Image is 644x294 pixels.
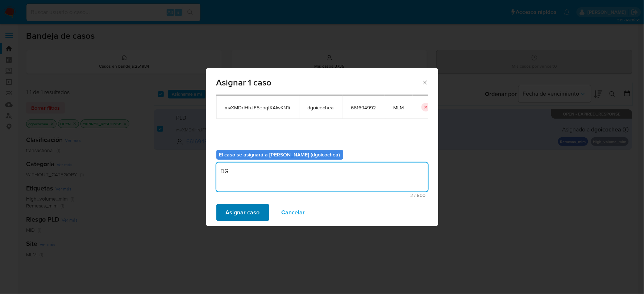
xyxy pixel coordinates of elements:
textarea: DG [216,163,428,192]
button: icon-button [421,103,430,112]
b: El caso se asignará a [PERSON_NAME] (dgoicochea) [219,151,340,158]
span: MLM [394,104,404,111]
span: mvXMDrIHhJF5epqtKAIwKN1i [225,104,290,111]
span: Asignar caso [226,205,260,220]
button: Asignar caso [216,204,269,221]
span: dgoicochea [308,104,334,111]
span: Cancelar [282,205,305,220]
span: Asignar 1 caso [216,78,422,87]
button: Cancelar [272,204,315,221]
button: Cerrar ventana [421,79,428,85]
div: assign-modal [206,68,438,226]
span: Máximo 500 caracteres [219,193,426,198]
span: 661694992 [351,104,376,111]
